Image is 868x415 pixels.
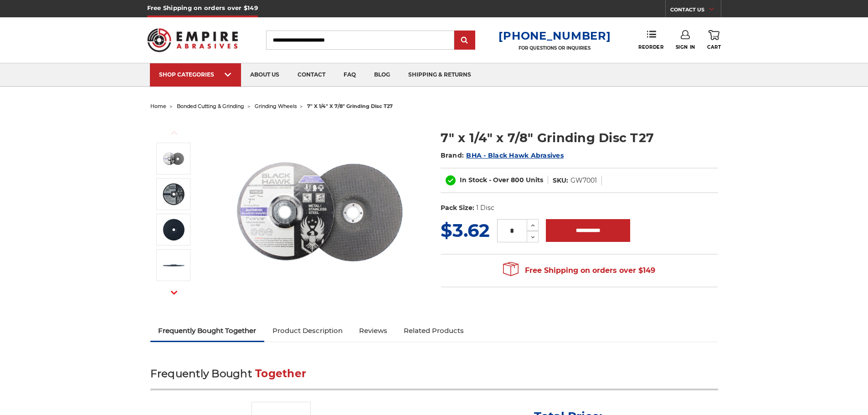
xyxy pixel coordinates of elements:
img: BHA 7 in grinding disc [162,147,185,170]
span: $3.62 [441,219,490,241]
dd: GW7001 [570,176,597,185]
dd: 1 Disc [476,203,494,213]
a: grinding wheels [255,103,297,109]
a: faq [334,63,365,87]
a: about us [241,63,288,87]
span: Free Shipping on orders over $149 [503,261,655,280]
dt: SKU: [553,176,568,185]
img: 7" x 1/4" x 7/8" Grinding Wheel [162,183,185,205]
a: CONTACT US [670,5,721,17]
img: BHA 7 in grinding disc [228,119,411,302]
a: Reviews [351,321,395,341]
img: Empire Abrasives [147,22,238,58]
span: Brand: [441,151,464,159]
a: contact [288,63,334,87]
span: In Stock [460,176,487,184]
span: - Over [489,176,509,184]
span: Sign In [676,44,695,50]
button: Next [163,283,185,302]
span: 800 [511,176,524,184]
span: Cart [707,44,721,50]
span: Reorder [638,44,663,50]
a: Frequently Bought Together [150,321,265,341]
a: home [150,103,166,109]
a: bonded cutting & grinding [177,103,244,109]
span: Frequently Bought [150,367,252,380]
a: blog [365,63,399,87]
span: 7" x 1/4" x 7/8" grinding disc t27 [307,103,393,109]
h1: 7" x 1/4" x 7/8" Grinding Disc T27 [441,129,718,147]
input: Submit [456,31,474,50]
span: Units [526,176,543,184]
img: 1/4 inch thickness x 7 inch diameter BHA grinding disc [162,254,185,277]
a: Reorder [638,30,663,50]
a: Product Description [264,321,351,341]
a: shipping & returns [399,63,480,87]
span: Together [255,367,306,380]
img: 7" grinding wheel by Black Hawk Abrasives [162,218,185,241]
p: FOR QUESTIONS OR INQUIRIES [498,45,611,51]
a: [PHONE_NUMBER] [498,29,611,42]
a: Cart [707,30,721,50]
div: SHOP CATEGORIES [159,71,232,78]
a: BHA - Black Hawk Abrasives [466,151,564,159]
button: Previous [163,123,185,143]
dt: Pack Size: [441,203,474,213]
a: Related Products [395,321,472,341]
